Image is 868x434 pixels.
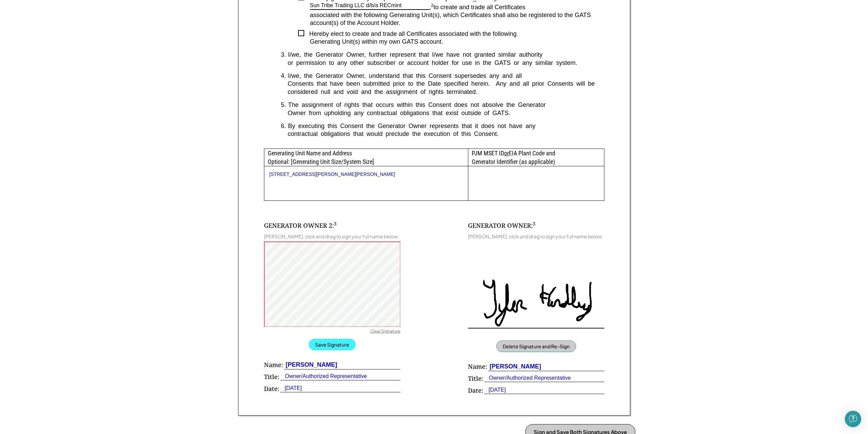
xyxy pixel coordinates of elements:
[310,11,604,27] div: associated with the following Generating Unit(s), which Certificates shall also be registered to ...
[288,122,604,130] div: By executing this Consent the Generator Owner represents that it does not have any
[468,221,535,230] div: GENERATOR OWNER:
[533,221,535,227] sup: 3
[281,101,286,109] div: 5.
[264,384,279,393] div: Date:
[468,374,483,383] div: Title:
[468,386,483,395] div: Date:
[264,373,279,381] div: Title:
[504,150,509,157] u: or
[264,361,283,369] div: Name:
[281,72,286,80] div: 4.
[264,149,468,166] div: Generating Unit Name and Address Optional: [Generating Unit Size/System Size]
[264,221,337,230] div: GENERATOR OWNER 2:
[370,328,400,335] div: Clear Signature
[288,101,604,109] div: The assignment of rights that occurs within this Consent does not absolve the Generator
[280,384,302,392] div: [DATE]
[488,362,541,371] div: [PERSON_NAME]
[468,243,604,328] img: hkmehwAAAAZJREFUAwCt5P4a0NXngwAAAABJRU5ErkJggg==
[280,373,367,380] div: Owner/Authorized Representative
[429,4,434,11] div: ,
[288,72,604,80] div: I/we, the Generator Owner, understand that this Consent supersedes any and all
[281,109,604,117] div: Owner from upholding any contractual obligations that exist outside of GATS.
[310,2,402,9] div: Sun Tribe Trading LLC d/b/a RECmint
[281,59,604,67] div: or permission to any other subscriber or account holder for use in the GATS or any similar system.
[496,340,576,352] button: Delete Signature and Re-Sign
[264,233,399,239] div: [PERSON_NAME], click and drag to sign your full name below:
[269,171,463,177] div: [STREET_ADDRESS][PERSON_NAME][PERSON_NAME]
[468,233,603,239] div: [PERSON_NAME], click and drag to sign your full name below:
[431,3,434,8] sup: 2
[284,361,337,369] div: [PERSON_NAME]
[334,221,337,227] sup: 3
[304,30,604,38] div: Hereby elect to create and trade all Certificates associated with the following
[309,339,356,350] button: Save Signature
[433,4,604,11] div: to create and trade all Certificates
[468,362,487,371] div: Name:
[310,38,604,46] div: Generating Unit(s) within my own GATS account.
[281,80,604,96] div: Consents that have been submitted prior to the Date specified herein. Any and all prior Consents ...
[281,130,604,138] div: contractual obligations that would preclude the execution of this Consent.
[484,374,571,382] div: Owner/Authorized Representative
[845,411,861,427] div: Open Intercom Messenger
[288,51,604,59] div: I/we, the Generator Owner, further represent that I/we have not granted similar authority
[281,122,286,130] div: 6.
[281,51,286,59] div: 3.
[484,386,506,394] div: [DATE]
[468,149,604,166] div: PJM MSET ID EIA Plant Code and Generator Identifier (as applicable)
